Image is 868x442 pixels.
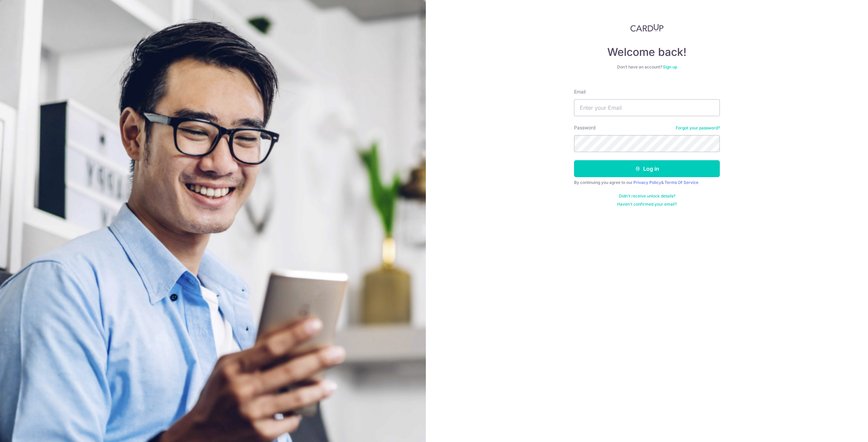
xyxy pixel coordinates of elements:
a: Didn't receive unlock details? [619,193,675,199]
a: Sign up [663,64,677,69]
a: Forgot your password? [676,125,720,131]
label: Email [574,88,586,95]
input: Enter your Email [574,99,720,116]
a: Haven't confirmed your email? [617,202,677,207]
h4: Welcome back! [574,45,720,59]
img: CardUp Logo [630,24,664,32]
a: Terms Of Service [665,180,698,185]
label: Password [574,124,596,131]
a: Privacy Policy [633,180,661,185]
button: Log in [574,160,720,177]
div: Don’t have an account? [574,64,720,70]
div: By continuing you agree to our & [574,180,720,185]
